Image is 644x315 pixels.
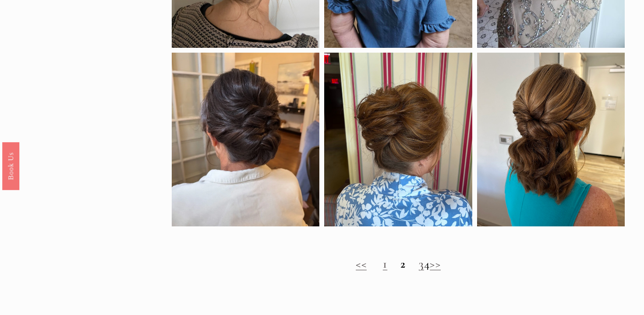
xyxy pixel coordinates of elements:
a: 1 [383,257,387,271]
a: << [356,257,367,271]
strong: 2 [400,257,406,271]
h2: 4 [172,257,625,271]
a: Book Us [2,142,19,190]
a: 3 [419,257,424,271]
a: >> [430,257,441,271]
